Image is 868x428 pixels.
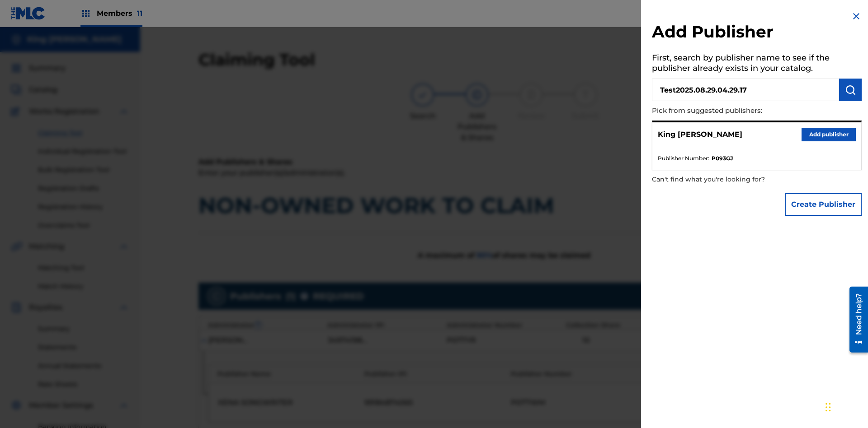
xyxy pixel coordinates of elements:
[826,394,831,421] div: Drag
[652,50,862,79] h5: First, search by publisher name to see if the publisher already exists in your catalog.
[652,22,862,45] h2: Add Publisher
[137,9,142,18] span: 11
[97,8,142,19] span: Members
[845,84,856,95] img: Search Works
[658,154,709,163] span: Publisher Number :
[652,101,810,121] p: Pick from suggested publishers:
[652,79,839,101] input: Search publisher's name
[658,129,742,140] p: King [PERSON_NAME]
[802,128,856,141] button: Add publisher
[843,283,868,357] iframe: Resource Center
[11,7,46,20] img: MLC Logo
[80,8,91,19] img: Top Rightsholders
[823,385,868,428] iframe: Chat Widget
[712,154,733,163] strong: P093GJ
[652,170,810,189] p: Can't find what you're looking for?
[785,193,862,216] button: Create Publisher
